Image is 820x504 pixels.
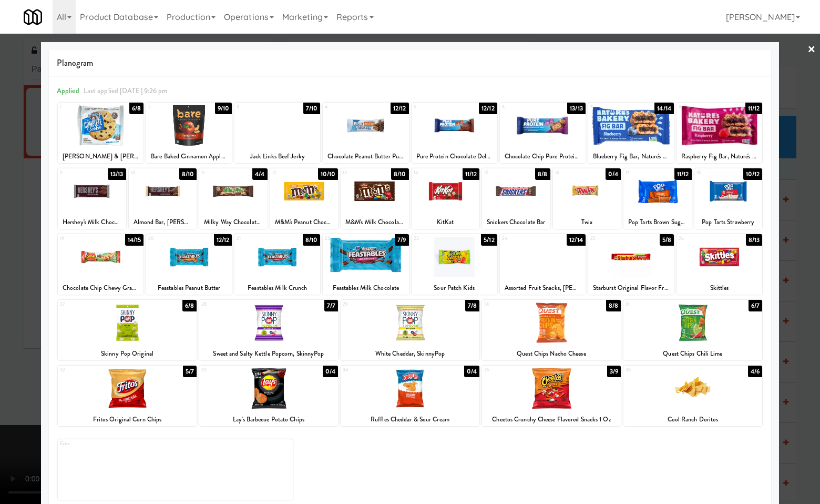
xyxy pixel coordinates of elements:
[60,300,127,309] div: 27
[57,86,79,96] span: Applied
[342,347,478,360] div: White Cheddar, SkinnyPop
[324,300,338,311] div: 7/7
[58,439,293,500] div: Extra
[748,366,762,377] div: 4/6
[606,168,621,180] div: 0/4
[201,413,336,426] div: Lay's Barbecue Potato Chips
[623,216,692,229] div: Pop Tarts Brown Sugar Cinnamon
[57,55,763,71] span: Planogram
[148,103,189,112] div: 2
[694,216,763,229] div: Pop Tarts Strawberry
[303,103,320,114] div: 7/10
[324,281,407,295] div: Feastables Milk Chocolate
[588,234,674,295] div: 255/8Starburst Original Flavor Fruit Chews
[676,150,762,163] div: Raspberry Fig Bar, Nature's Bakery
[391,168,408,180] div: 8/10
[412,216,480,229] div: KitKat
[654,103,674,114] div: 14/14
[58,150,143,163] div: [PERSON_NAME] & [PERSON_NAME]'s The Complete Cookie Chocolate Chip
[108,168,126,180] div: 13/13
[626,168,658,177] div: 17
[84,86,168,96] span: Last applied [DATE] 9:26 pm
[60,439,175,448] div: Extra
[199,300,338,360] div: 287/7Sweet and Salty Kettle Popcorn, SkinnyPop
[199,413,338,426] div: Lay's Barbecue Potato Chips
[60,366,127,375] div: 32
[199,347,338,360] div: Sweet and Salty Kettle Popcorn, SkinnyPop
[59,413,195,426] div: Fritos Original Corn Chips
[129,216,197,229] div: Almond Bar, [PERSON_NAME]
[341,413,479,426] div: Ruffles Cheddar & Sour Cream
[59,216,125,229] div: Hershey's Milk Chocolate Bar
[500,103,586,163] div: 613/13Chocolate Chip Pure Protein Bar
[679,234,720,243] div: 26
[201,347,336,360] div: Sweet and Salty Kettle Popcorn, SkinnyPop
[678,150,761,163] div: Raspberry Fig Bar, Nature's Bakery
[341,300,479,360] div: 297/8White Cheddar, SkinnyPop
[58,168,126,229] div: 913/13Hershey's Milk Chocolate Bar
[148,150,230,163] div: Bare Baked Cinnamon Apple Chips
[567,103,586,114] div: 13/13
[234,281,320,295] div: Feastables Milk Crunch
[502,234,543,243] div: 24
[412,103,497,163] div: 512/12Pure Protein Chocolate Deluxe
[252,168,267,180] div: 4/4
[623,347,762,360] div: Quest Chips Chili Lime
[58,216,126,229] div: Hershey's Milk Chocolate Bar
[59,281,142,295] div: Chocolate Chip Chewy Granola Bar, Quaker
[678,281,761,295] div: Skittles
[590,103,631,112] div: 7
[24,8,42,26] img: Micromart
[501,281,584,295] div: Assorted Fruit Snacks, [PERSON_NAME]
[674,168,692,180] div: 11/12
[464,366,479,377] div: 0/4
[318,168,339,180] div: 10/10
[323,150,408,163] div: Chocolate Peanut Butter Pure Protein Bar
[343,300,410,309] div: 29
[625,347,761,360] div: Quest Chips Chili Lime
[58,103,143,163] div: 16/8[PERSON_NAME] & [PERSON_NAME]'s The Complete Cookie Chocolate Chip
[343,366,410,375] div: 34
[484,216,549,229] div: Snickers Chocolate Bar
[553,216,621,229] div: Twix
[535,168,550,180] div: 8/8
[201,366,269,375] div: 33
[676,281,762,295] div: Skittles
[465,300,479,311] div: 7/8
[607,366,621,377] div: 3/9
[588,150,674,163] div: Blueberry Fig Bar, Nature's Bakery
[148,234,189,243] div: 20
[567,234,586,246] div: 12/14
[412,150,497,163] div: Pure Protein Chocolate Deluxe
[131,168,163,177] div: 10
[588,281,674,295] div: Starburst Original Flavor Fruit Chews
[129,168,197,229] div: 108/10Almond Bar, [PERSON_NAME]
[146,234,232,295] div: 2012/12Feastables Peanut Butter
[482,300,621,360] div: 308/8Quest Chips Nacho Cheese
[183,366,197,377] div: 5/7
[58,300,197,360] div: 276/8Skinny Pop Original
[500,281,586,295] div: Assorted Fruit Snacks, [PERSON_NAME]
[676,103,762,163] div: 811/12Raspberry Fig Bar, Nature's Bakery
[606,300,621,311] div: 8/8
[414,168,446,177] div: 14
[182,300,197,311] div: 6/8
[463,168,480,180] div: 11/12
[412,168,480,229] div: 1411/12KitKat
[590,150,672,163] div: Blueberry Fig Bar, Nature's Bakery
[625,216,690,229] div: Pop Tarts Brown Sugar Cinnamon
[237,234,278,243] div: 21
[125,234,144,246] div: 14/15
[412,234,497,295] div: 235/12Sour Patch Kids
[482,366,621,426] div: 353/9Cheetos Crunchy Cheese Flavored Snacks 1 Oz
[323,103,408,163] div: 412/12Chocolate Peanut Butter Pure Protein Bar
[148,281,230,295] div: Feastables Peanut Butter
[484,347,619,360] div: Quest Chips Nacho Cheese
[391,103,409,114] div: 12/12
[694,168,763,229] div: 1810/12Pop Tarts Strawberry
[500,234,586,295] div: 2412/14Assorted Fruit Snacks, [PERSON_NAME]
[482,216,550,229] div: Snickers Chocolate Bar
[59,347,195,360] div: Skinny Pop Original
[745,103,763,114] div: 11/12
[201,168,233,177] div: 11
